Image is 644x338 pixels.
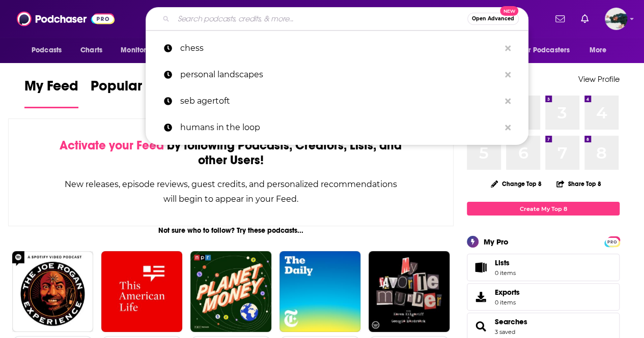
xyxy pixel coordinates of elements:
div: My Pro [484,237,509,247]
span: PRO [606,238,618,245]
span: Exports [495,288,520,297]
a: Show notifications dropdown [577,10,593,27]
a: Popular Feed [91,77,177,108]
a: My Feed [24,77,78,108]
a: View Profile [578,74,620,84]
img: User Profile [605,8,627,30]
img: My Favorite Murder with Karen Kilgariff and Georgia Hardstark [369,251,450,332]
button: Share Top 8 [556,174,602,194]
span: Lists [470,260,491,274]
button: Open AdvancedNew [467,13,519,25]
a: Searches [470,319,491,333]
p: humans in the loop [180,114,500,141]
img: The Daily [279,251,360,332]
p: chess [180,35,500,62]
span: For Podcasters [521,43,570,57]
a: Create My Top 8 [467,202,620,216]
a: personal landscapes [146,62,528,88]
a: Show notifications dropdown [551,10,569,27]
a: Lists [467,254,620,281]
button: open menu [24,41,75,60]
p: seb agertoft [180,88,500,114]
img: This American Life [101,251,182,332]
div: by following Podcasts, Creators, Lists, and other Users! [60,138,402,168]
p: personal landscapes [180,62,500,88]
a: Exports [467,283,620,311]
img: The Joe Rogan Experience [12,251,93,332]
div: Not sure who to follow? Try these podcasts... [8,226,454,235]
div: Search podcasts, credits, & more... [146,7,528,30]
input: Search podcasts, credits, & more... [174,11,467,27]
span: Charts [80,43,102,57]
span: My Feed [24,77,78,101]
span: Lists [495,258,510,267]
span: Lists [495,258,516,267]
button: open menu [582,41,620,60]
a: humans in the loop [146,114,528,141]
img: Planet Money [190,251,271,332]
span: Popular Feed [91,77,177,101]
button: open menu [114,41,170,60]
a: 3 saved [495,328,515,335]
a: PRO [606,237,618,245]
span: Logged in as fsg.publicity [605,8,627,30]
span: 0 items [495,269,516,276]
span: Podcasts [32,43,62,57]
span: New [500,6,518,16]
span: More [590,43,607,57]
button: Show profile menu [605,8,627,30]
a: Charts [74,41,108,60]
a: Searches [495,317,527,326]
img: Podchaser - Follow, Share and Rate Podcasts [17,9,115,28]
span: 0 items [495,299,520,306]
button: Change Top 8 [485,177,548,190]
div: New releases, episode reviews, guest credits, and personalized recommendations will begin to appe... [60,177,402,206]
span: Monitoring [121,43,157,57]
a: chess [146,35,528,62]
span: Exports [470,290,491,304]
span: Activate your Feed [60,138,164,153]
button: open menu [514,41,584,60]
a: seb agertoft [146,88,528,114]
span: Open Advanced [472,16,514,21]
